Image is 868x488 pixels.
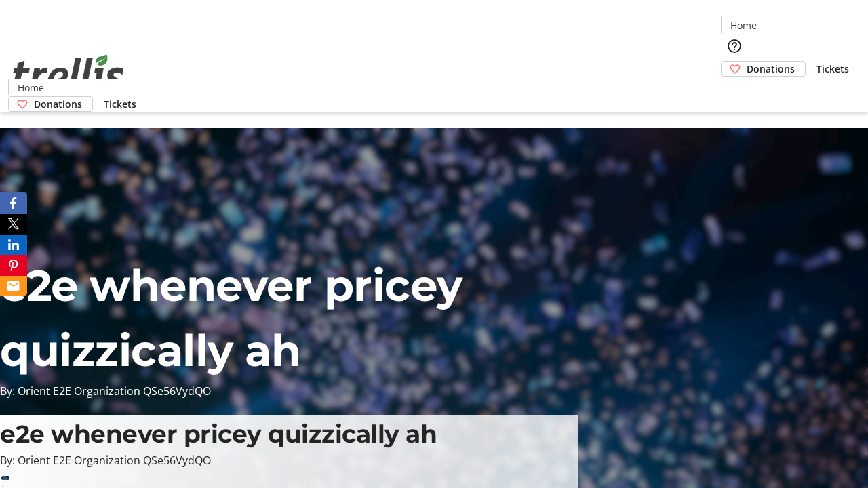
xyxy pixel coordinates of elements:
button: Cart [721,77,748,104]
button: Help [721,33,748,60]
span: Donations [34,97,82,111]
span: Tickets [104,97,136,111]
a: Home [722,18,765,33]
a: Tickets [806,62,860,76]
span: Home [730,18,757,33]
a: Tickets [93,97,147,111]
a: Home [9,81,52,95]
a: Donations [8,96,93,112]
span: Home [18,81,44,95]
span: Tickets [816,62,849,76]
span: Donations [747,62,795,76]
img: Orient E2E Organization QSe56VydQO's Logo [8,39,129,107]
a: Donations [721,61,806,77]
